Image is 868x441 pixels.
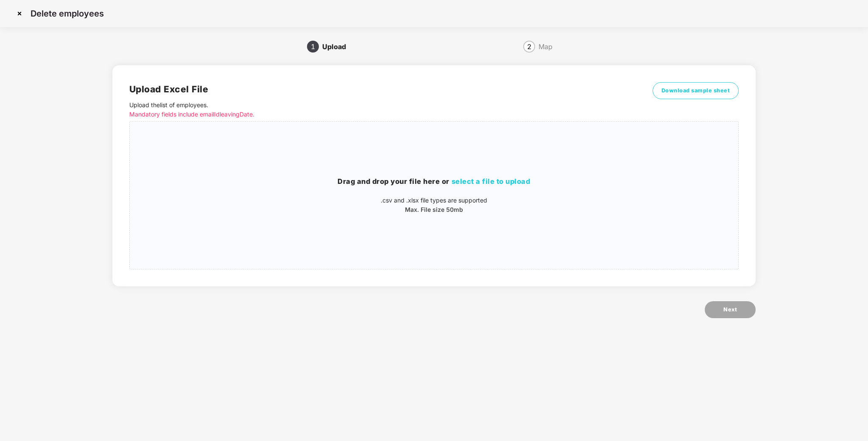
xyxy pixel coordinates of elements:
[322,40,353,53] div: Upload
[539,40,553,53] div: Map
[129,100,612,119] p: Upload the list of employees .
[130,205,739,214] p: Max. File size 50mb
[129,82,612,96] h2: Upload Excel File
[130,196,739,205] p: .csv and .xlsx file types are supported
[311,43,315,50] span: 1
[13,7,26,20] img: svg+xml;base64,PHN2ZyBpZD0iQ3Jvc3MtMzJ4MzIiIHhtbG5zPSJodHRwOi8vd3d3LnczLm9yZy8yMDAwL3N2ZyIgd2lkdG...
[130,176,739,187] h3: Drag and drop your file here or
[130,122,739,269] span: Drag and drop your file here orselect a file to upload.csv and .xlsx file types are supportedMax....
[653,82,739,99] button: Download sample sheet
[661,86,730,95] span: Download sample sheet
[527,43,531,50] span: 2
[129,110,612,119] p: Mandatory fields include emailId leavingDate.
[452,177,530,186] span: select a file to upload
[31,8,104,19] p: Delete employees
